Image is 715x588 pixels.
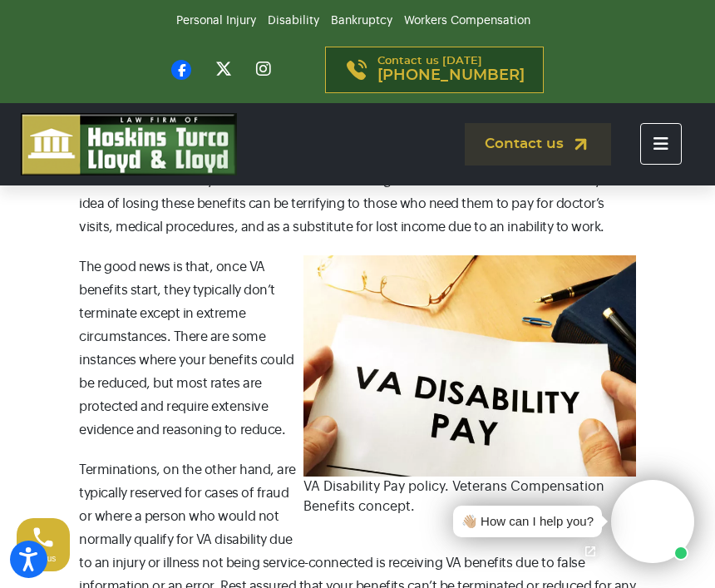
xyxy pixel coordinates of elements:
figcaption: VA Disability Pay policy. Veterans Compensation Benefits concept. [303,477,636,516]
p: Contact us [DATE] [377,56,525,84]
a: Contact us [DATE][PHONE_NUMBER] [325,47,544,93]
a: Bankruptcy [331,15,392,27]
span: [PHONE_NUMBER] [377,67,525,84]
a: Disability [268,15,319,27]
p: For veterans who return to civilian life with a serious injury or illness caused by their service... [79,146,636,239]
a: Workers Compensation [404,15,530,27]
p: The good news is that, once VA benefits start, they typically don’t terminate except in extreme c... [79,255,636,442]
img: VA Disability Pay [303,255,636,477]
a: Open chat [573,534,608,569]
a: Contact us [465,123,611,166]
div: 👋🏼 How can I help you? [461,512,594,531]
a: Personal Injury [176,15,256,27]
img: logo [21,113,237,175]
button: Toggle navigation [640,123,682,165]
